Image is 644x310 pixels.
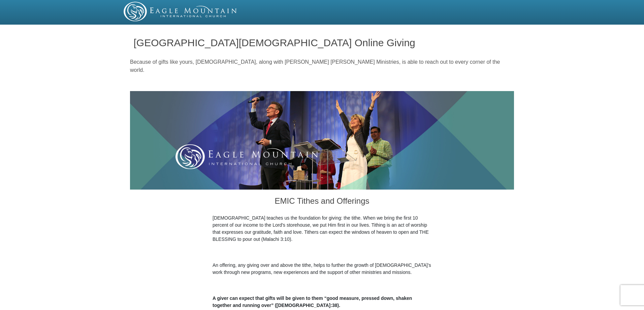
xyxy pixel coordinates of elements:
img: EMIC [124,2,237,21]
p: An offering, any giving over and above the tithe, helps to further the growth of [DEMOGRAPHIC_DAT... [213,262,431,276]
b: A giver can expect that gifts will be given to them “good measure, pressed down, shaken together ... [213,295,412,308]
h1: [GEOGRAPHIC_DATA][DEMOGRAPHIC_DATA] Online Giving [134,37,511,48]
p: Because of gifts like yours, [DEMOGRAPHIC_DATA], along with [PERSON_NAME] [PERSON_NAME] Ministrie... [130,58,514,74]
h3: EMIC Tithes and Offerings [213,190,431,215]
p: [DEMOGRAPHIC_DATA] teaches us the foundation for giving: the tithe. When we bring the first 10 pe... [213,215,431,243]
